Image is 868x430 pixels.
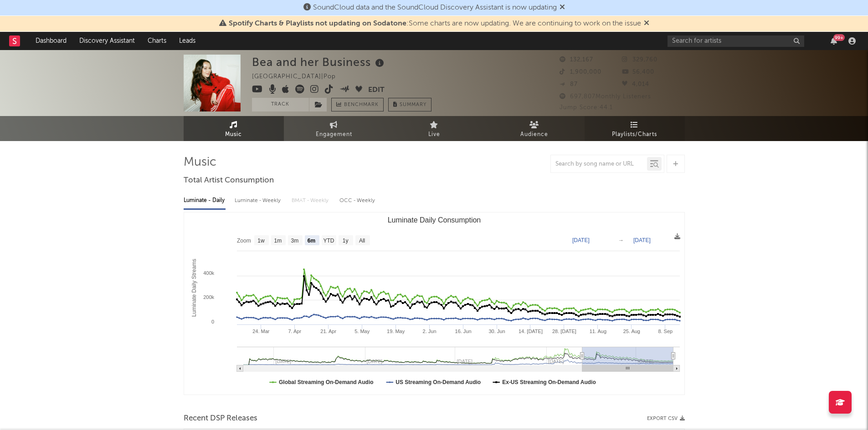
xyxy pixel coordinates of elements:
text: 200k [203,294,214,300]
text: 11. Aug [589,329,606,334]
span: Summary [400,102,426,107]
span: 4,014 [622,81,649,87]
text: 1m [274,238,282,244]
text: 0 [211,319,214,324]
span: Dismiss [644,20,649,27]
div: 99 + [833,34,845,41]
text: Luminate Daily Consumption [387,216,481,224]
input: Search for artists [668,35,804,47]
a: Benchmark [331,98,384,111]
a: Discovery Assistant [73,32,141,50]
span: 87 [560,81,578,87]
text: Global Streaming On-Demand Audio [279,379,374,385]
span: Music [225,129,242,140]
a: Audience [484,116,585,141]
text: All [359,238,365,244]
span: 132,167 [560,57,593,63]
a: Dashboard [29,32,73,50]
text: YTD [323,238,334,244]
text: 30. Jun [488,329,505,334]
span: Total Artist Consumption [184,175,274,186]
div: Luminate - Weekly [235,193,282,208]
button: 99+ [831,37,837,45]
a: Music [184,116,284,141]
svg: Luminate Daily Consumption [184,212,684,395]
text: 8. Sep [658,329,673,334]
button: Summary [388,98,431,111]
a: Live [384,116,484,141]
text: 19. May [387,329,405,334]
span: Spotify Charts & Playlists not updating on Sodatone [229,20,406,27]
text: 21. Apr [320,329,336,334]
span: : Some charts are now updating. We are continuing to work on the issue [229,20,641,27]
text: Ex-US Streaming On-Demand Audio [502,379,596,385]
span: 329,760 [622,57,657,63]
text: Luminate Daily Streams [191,259,197,317]
text: 7. Apr [288,329,301,334]
span: Dismiss [560,4,565,11]
div: Bea and her Business [252,55,386,70]
span: 56,400 [622,69,654,75]
text: 1w [257,238,265,244]
text: 28. [DATE] [552,329,576,334]
text: 400k [203,270,214,276]
span: SoundCloud data and the SoundCloud Discovery Assistant is now updating [313,4,557,11]
text: → [618,237,624,243]
text: 1y [342,238,348,244]
text: 16. Jun [455,329,471,334]
span: Recent DSP Releases [184,413,257,424]
button: Export CSV [647,416,685,421]
span: Engagement [316,129,352,140]
a: Playlists/Charts [585,116,685,141]
text: Zoom [237,238,251,244]
input: Search by song name or URL [551,161,647,168]
text: 5. May [354,329,370,334]
span: Playlists/Charts [612,129,657,140]
text: 3m [291,238,298,244]
text: [DATE] [633,237,651,243]
div: Luminate - Daily [184,193,226,208]
span: Live [428,129,440,140]
text: [DATE] [572,237,590,243]
text: 14. [DATE] [518,329,542,334]
text: 6m [307,238,315,244]
button: Track [252,98,309,111]
text: 25. Aug [623,329,640,334]
a: Leads [173,32,202,50]
span: Jump Score: 44.1 [560,105,613,111]
text: 24. Mar [252,329,270,334]
span: Audience [520,129,548,140]
span: Benchmark [344,100,379,111]
span: 697,807 Monthly Listeners [560,94,651,100]
text: 2. Jun [422,329,436,334]
text: US Streaming On-Demand Audio [395,379,481,385]
a: Engagement [284,116,384,141]
div: [GEOGRAPHIC_DATA] | Pop [252,71,346,82]
a: Charts [141,32,173,50]
div: OCC - Weekly [339,193,376,208]
span: 1,900,000 [560,69,601,75]
button: Edit [368,85,385,96]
